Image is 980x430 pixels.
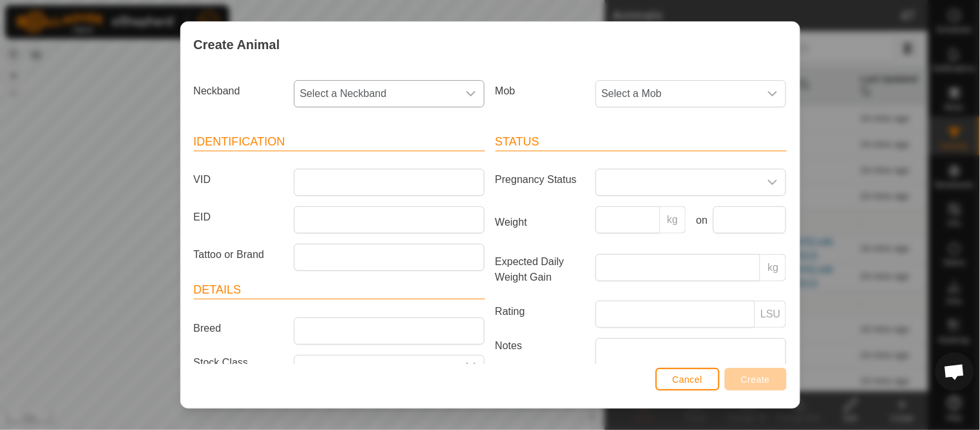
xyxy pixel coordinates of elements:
[189,317,289,339] label: Breed
[189,80,289,102] label: Neckband
[490,169,591,191] label: Pregnancy Status
[755,301,786,328] p-inputgroup-addon: LSU
[741,374,770,385] span: Create
[189,355,289,371] label: Stock Class
[660,206,686,233] p-inputgroup-addon: kg
[725,368,787,391] button: Create
[458,356,484,376] div: dropdown trigger
[490,80,591,102] label: Mob
[194,133,485,151] header: Identification
[194,35,280,54] span: Create Animal
[596,81,760,107] span: Select a Mob
[656,368,720,391] button: Cancel
[490,254,591,285] label: Expected Daily Weight Gain
[194,281,485,299] header: Details
[189,206,289,228] label: EID
[672,374,703,385] span: Cancel
[189,244,289,266] label: Tattoo or Brand
[490,338,591,411] label: Notes
[760,169,786,195] div: dropdown trigger
[495,133,787,151] header: Status
[295,81,458,107] span: Select a Neckband
[189,169,289,191] label: VID
[760,254,786,281] p-inputgroup-addon: kg
[935,352,974,391] div: Open chat
[490,206,591,239] label: Weight
[691,213,708,228] label: on
[490,301,591,323] label: Rating
[760,81,786,107] div: dropdown trigger
[458,81,484,107] div: dropdown trigger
